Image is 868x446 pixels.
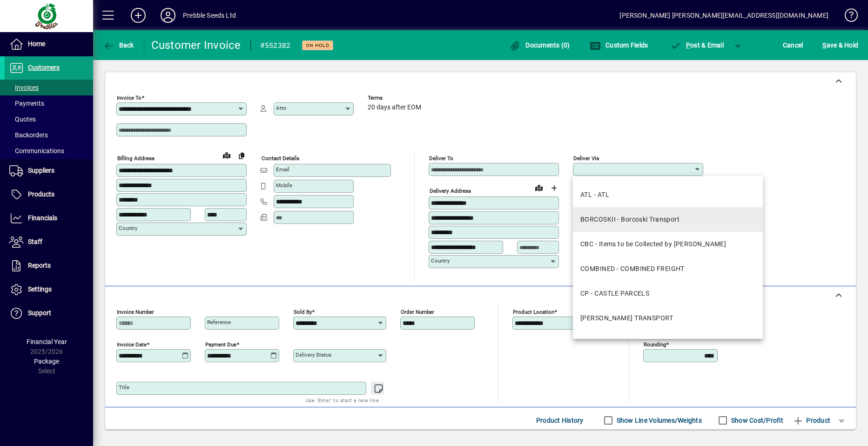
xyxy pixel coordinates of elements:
[781,37,806,54] button: Cancel
[619,8,828,23] div: [PERSON_NAME] [PERSON_NAME][EMAIL_ADDRESS][DOMAIN_NAME]
[820,37,861,54] button: Save & Hold
[573,232,763,257] mat-option: CBC - Items to be Collected by Customer
[573,182,763,207] mat-option: ATL - ATL
[580,215,680,224] div: BORCOSKII - Borcoski Transport
[306,42,330,48] span: On hold
[5,278,93,301] a: Settings
[9,100,44,107] span: Payments
[117,309,154,315] mat-label: Invoice number
[5,230,93,254] a: Staff
[587,37,651,54] button: Custom Fields
[234,148,249,163] button: Copy to Delivery address
[276,105,286,111] mat-label: Attn
[670,41,724,49] span: ost & Email
[573,281,763,306] mat-option: CP - CASTLE PARCELS
[151,38,241,53] div: Customer Invoice
[783,38,803,53] span: Cancel
[5,254,93,277] a: Reports
[219,148,234,162] a: View on map
[822,41,826,49] span: S
[573,331,763,355] mat-option: CUST - Collected by Customer
[580,264,685,274] div: COMBINED - COMBINED FREIGHT
[28,190,54,198] span: Products
[368,104,421,111] span: 20 days after EOM
[429,155,453,162] mat-label: Deliver To
[123,7,153,24] button: Add
[5,159,93,182] a: Suppliers
[5,302,93,325] a: Support
[532,180,546,195] a: View on map
[644,341,666,348] mat-label: Rounding
[306,395,379,405] mat-hint: Use 'Enter' to start a new line
[822,38,858,53] span: ave & Hold
[580,338,693,348] div: CUST - Collected by [PERSON_NAME]
[101,37,136,54] button: Back
[532,412,587,429] button: Product History
[117,95,141,101] mat-label: Invoice To
[580,289,649,298] div: CP - CASTLE PARCELS
[27,338,67,345] span: Financial Year
[615,416,702,425] label: Show Line Volumes/Weights
[590,41,648,49] span: Custom Fields
[205,341,236,348] mat-label: Payment due
[573,306,763,331] mat-option: CROM - CROMWELL TRANSPORT
[686,41,690,49] span: P
[296,351,331,358] mat-label: Delivery status
[401,309,434,315] mat-label: Order number
[580,239,726,249] div: CBC - Items to be Collected by [PERSON_NAME]
[9,131,48,139] span: Backorders
[28,214,57,222] span: Financials
[9,147,64,155] span: Communications
[28,167,54,174] span: Suppliers
[119,225,137,231] mat-label: Country
[93,37,144,54] app-page-header-button: Back
[580,313,673,323] div: [PERSON_NAME] TRANSPORT
[5,80,93,95] a: Invoices
[5,127,93,143] a: Backorders
[28,238,42,245] span: Staff
[431,257,450,264] mat-label: Country
[5,33,93,56] a: Home
[34,358,59,365] span: Package
[838,2,856,32] a: Knowledge Base
[573,257,763,281] mat-option: COMBINED - COMBINED FREIGHT
[5,143,93,159] a: Communications
[573,155,599,162] mat-label: Deliver via
[28,285,52,293] span: Settings
[536,413,584,428] span: Product History
[260,38,291,53] div: #552382
[665,37,728,54] button: Post & Email
[276,166,289,173] mat-label: Email
[729,416,783,425] label: Show Cost/Profit
[5,207,93,230] a: Financials
[513,309,554,315] mat-label: Product location
[153,7,183,24] button: Profile
[788,412,835,429] button: Product
[276,182,292,189] mat-label: Mobile
[183,8,236,23] div: Prebble Seeds Ltd
[28,309,51,317] span: Support
[28,40,45,47] span: Home
[9,115,36,123] span: Quotes
[580,190,609,200] div: ATL - ATL
[793,413,830,428] span: Product
[546,181,561,196] button: Choose address
[368,95,424,101] span: Terms
[119,384,129,391] mat-label: Title
[573,207,763,232] mat-option: BORCOSKII - Borcoski Transport
[117,341,147,348] mat-label: Invoice date
[5,111,93,127] a: Quotes
[5,183,93,206] a: Products
[294,309,312,315] mat-label: Sold by
[28,262,51,269] span: Reports
[5,95,93,111] a: Payments
[9,84,39,91] span: Invoices
[507,37,572,54] button: Documents (0)
[510,41,570,49] span: Documents (0)
[28,64,60,71] span: Customers
[103,41,134,49] span: Back
[207,319,231,325] mat-label: Reference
